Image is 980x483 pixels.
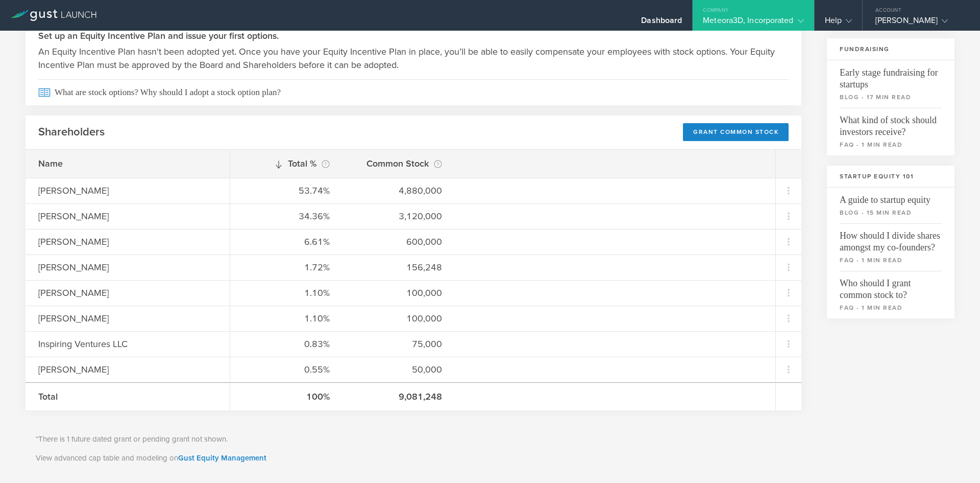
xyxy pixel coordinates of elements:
[26,79,801,105] a: What are stock options? Why should I adopt a stock option plan?
[840,223,942,254] span: How should I divide shares amongst my co-founders?
[38,29,789,42] h3: Set up an Equity Incentive Plan and issue your first options.
[355,210,442,223] div: 3,120,000
[38,235,217,248] div: [PERSON_NAME]
[243,312,330,325] div: 1.10%
[38,184,217,197] div: [PERSON_NAME]
[355,337,442,351] div: 75,000
[38,363,217,376] div: [PERSON_NAME]
[355,286,442,300] div: 100,000
[840,208,942,217] small: blog - 15 min read
[355,184,442,197] div: 4,880,000
[827,271,954,318] a: Who should I grant common stock to?faq - 1 min read
[840,256,942,265] small: faq - 1 min read
[355,235,442,248] div: 600,000
[355,390,442,403] div: 9,081,248
[38,210,217,223] div: [PERSON_NAME]
[243,210,330,223] div: 34.36%
[243,337,330,351] div: 0.83%
[827,108,954,155] a: What kind of stock should investors receive?faq - 1 min read
[929,434,980,483] iframe: Chat Widget
[243,390,330,403] div: 100%
[703,15,803,31] div: Meteora3D, Incorporated
[243,286,330,300] div: 1.10%
[178,453,266,463] a: Gust Equity Management
[38,286,217,300] div: [PERSON_NAME]
[38,125,105,140] h2: Shareholders
[840,108,942,138] span: What kind of stock should investors receive?
[825,15,852,31] div: Help
[38,157,217,170] div: Name
[840,188,942,206] span: A guide to startup equity
[355,312,442,325] div: 100,000
[38,390,217,403] div: Total
[243,363,330,376] div: 0.55%
[840,140,942,149] small: faq - 1 min read
[827,223,954,271] a: How should I divide shares amongst my co-founders?faq - 1 min read
[355,261,442,274] div: 156,248
[355,156,442,171] div: Common Stock
[36,433,791,445] p: *There is 1 future dated grant or pending grant not shown.
[840,271,942,301] span: Who should I grant common stock to?
[38,45,789,72] p: An Equity Incentive Plan hasn't been adopted yet. Once you have your Equity Incentive Plan in pla...
[38,337,217,351] div: Inspiring Ventures LLC
[38,79,789,105] span: What are stock options? Why should I adopt a stock option plan?
[243,156,330,171] div: Total %
[840,60,942,90] span: Early stage fundraising for startups
[38,312,217,325] div: [PERSON_NAME]
[243,235,330,248] div: 6.61%
[840,93,942,102] small: blog - 17 min read
[827,60,954,108] a: Early stage fundraising for startupsblog - 17 min read
[827,188,954,223] a: A guide to startup equityblog - 15 min read
[683,123,789,141] div: Grant Common Stock
[36,452,791,464] p: View advanced cap table and modeling on
[875,15,962,31] div: [PERSON_NAME]
[641,15,682,31] div: Dashboard
[827,166,954,188] h3: Startup Equity 101
[355,363,442,376] div: 50,000
[840,303,942,312] small: faq - 1 min read
[243,261,330,274] div: 1.72%
[243,184,330,197] div: 53.74%
[38,261,217,274] div: [PERSON_NAME]
[827,38,954,60] h3: Fundraising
